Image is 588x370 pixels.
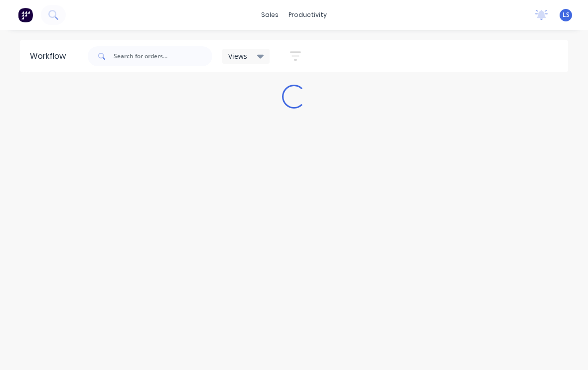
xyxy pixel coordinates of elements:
div: sales [256,7,284,22]
div: productivity [284,7,332,22]
img: Factory [18,7,33,22]
div: Workflow [30,50,71,62]
span: Views [228,51,247,61]
span: LS [563,10,570,19]
input: Search for orders... [114,46,212,66]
